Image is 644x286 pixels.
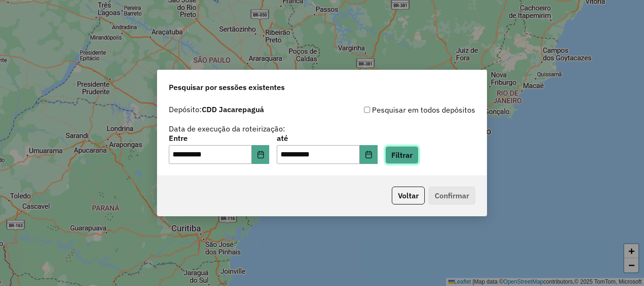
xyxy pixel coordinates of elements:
[169,123,285,134] label: Data de execução da roteirização:
[392,187,425,204] button: Voltar
[169,132,269,144] label: Entre
[202,105,264,114] strong: CDD Jacarepaguá
[385,146,419,164] button: Filtrar
[277,132,377,144] label: até
[322,104,475,115] div: Pesquisar em todos depósitos
[169,82,285,93] span: Pesquisar por sessões existentes
[360,145,378,164] button: Choose Date
[169,104,264,115] label: Depósito:
[252,145,270,164] button: Choose Date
